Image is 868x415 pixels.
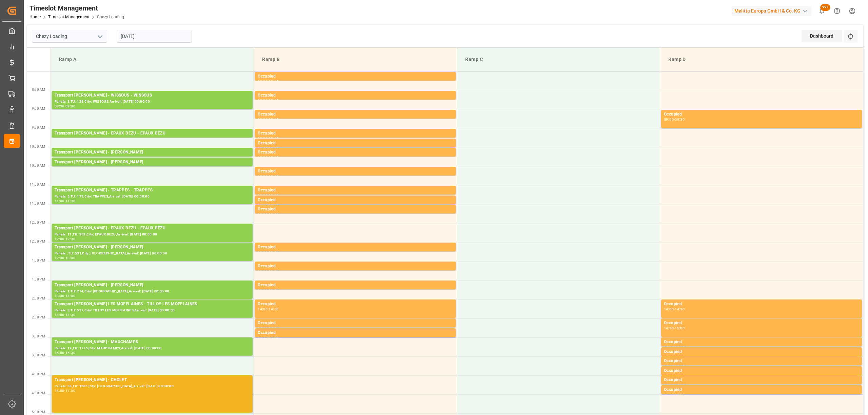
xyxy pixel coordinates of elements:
div: 12:45 [269,251,278,254]
div: 12:30 [258,251,268,254]
div: Pallets: 19,TU: 1775,City: MAUCHAMPS,Arrival: [DATE] 00:00:00 [55,346,250,351]
div: - [268,336,269,339]
div: Ramp A [56,53,248,66]
div: 09:00 [258,118,268,121]
button: Melitta Europa GmbH & Co. KG [732,4,814,17]
div: 15:45 [664,374,674,377]
div: - [64,351,65,354]
div: 08:00 [258,80,268,83]
div: Occupied [258,92,453,99]
button: Help Center [829,3,845,19]
div: - [674,383,675,387]
div: Transport [PERSON_NAME] - [PERSON_NAME] [55,159,250,166]
div: Transport [PERSON_NAME] - EPAUX BEZU - EPAUX BEZU [55,225,250,232]
span: 4:30 PM [32,391,45,395]
button: show 100 new notifications [814,3,829,19]
div: Ramp C [462,53,654,66]
div: Pallets: ,TU: 235,City: [GEOGRAPHIC_DATA],Arrival: [DATE] 00:00:00 [55,156,250,162]
div: - [64,294,65,297]
span: 99+ [820,4,830,11]
div: Transport [PERSON_NAME] - [PERSON_NAME] [55,149,250,156]
div: - [268,194,269,197]
div: Occupied [664,339,859,346]
span: 3:30 PM [32,353,45,357]
span: 2:00 PM [32,296,45,300]
div: 14:45 [258,336,268,339]
div: Occupied [664,320,859,327]
div: Timeslot Management [29,3,124,13]
div: 11:45 [269,213,278,216]
div: - [268,204,269,207]
div: - [64,313,65,316]
div: Transport [PERSON_NAME] LES MOFFLAINES - TILLOY LES MOFFLAINES [55,301,250,308]
div: - [64,256,65,260]
div: 14:00 [258,308,268,311]
div: Transport [PERSON_NAME] - CHOLET [55,377,250,383]
div: 08:30 [258,99,268,102]
div: - [674,346,675,349]
div: 13:30 [55,294,64,297]
div: Occupied [258,73,453,80]
div: 09:45 [258,147,268,150]
div: 11:30 [258,213,268,216]
div: 08:45 [269,99,278,102]
div: 14:00 [664,308,674,311]
input: DD-MM-YYYY [117,30,192,43]
span: 11:00 AM [29,183,45,186]
div: 10:30 [258,175,268,178]
div: Occupied [258,301,453,308]
div: 09:45 [269,137,278,140]
div: - [64,237,65,241]
div: Ramp B [259,53,451,66]
div: Occupied [258,320,453,327]
div: 16:15 [675,383,685,387]
div: 13:45 [269,289,278,292]
div: 12:30 [65,237,75,241]
div: Transport [PERSON_NAME] - [PERSON_NAME] [55,244,250,251]
div: Occupied [664,377,859,383]
div: Melitta Europa GmbH & Co. KG [732,6,811,16]
div: - [268,270,269,273]
span: 1:30 PM [32,277,45,281]
span: 10:00 AM [29,145,45,148]
span: 8:30 AM [32,88,45,91]
div: - [674,327,675,330]
div: 14:30 [664,327,674,330]
span: 10:30 AM [29,164,45,167]
div: Occupied [258,111,453,118]
div: - [268,80,269,83]
div: 08:30 [55,105,64,108]
div: 08:15 [269,80,278,83]
div: - [674,365,675,368]
button: open menu [95,31,105,42]
div: - [674,118,675,121]
div: 11:00 [55,200,64,203]
div: 11:00 [258,194,268,197]
div: 15:00 [664,346,674,349]
div: 14:30 [269,308,278,311]
div: 14:30 [675,308,685,311]
div: - [64,389,65,392]
div: Occupied [258,206,453,213]
div: 13:15 [269,270,278,273]
div: - [268,213,269,216]
div: Occupied [664,111,859,118]
div: 15:00 [675,327,685,330]
div: 15:30 [664,365,674,368]
div: - [64,105,65,108]
div: 10:00 [258,156,268,159]
div: - [64,200,65,203]
div: 15:15 [664,355,674,358]
div: 16:00 [55,389,64,392]
div: - [268,147,269,150]
div: - [674,355,675,358]
a: Home [29,15,41,19]
div: 09:00 [664,118,674,121]
div: - [268,137,269,140]
div: Occupied [664,387,859,393]
div: Transport [PERSON_NAME] - [PERSON_NAME] [55,282,250,289]
div: 14:45 [269,327,278,330]
div: - [268,327,269,330]
div: 16:30 [675,393,685,396]
span: 4:00 PM [32,372,45,376]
